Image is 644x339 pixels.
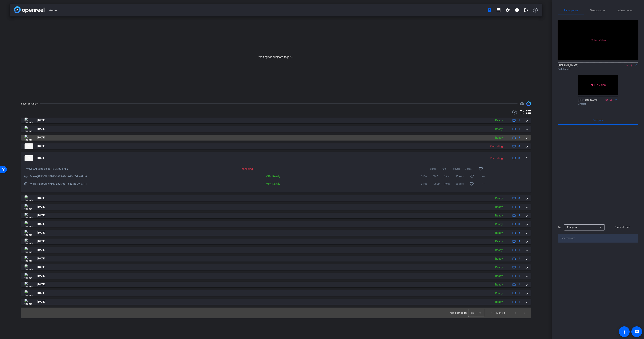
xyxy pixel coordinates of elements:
div: Ready [493,248,505,252]
span: 24fps [421,174,433,178]
span: Everyone [593,119,604,122]
img: thumb-nail [25,247,33,253]
img: thumb-nail [25,264,33,270]
mat-icon: accessibility [622,329,627,334]
img: thumb-nail [25,118,33,123]
img: thumb-nail [25,290,33,296]
span: [DATE] [37,291,45,295]
span: [DATE] [37,118,45,122]
span: [DATE] [37,282,45,286]
img: thumb-nail [25,273,33,279]
span: 1 [518,274,520,278]
span: 1 [518,282,520,286]
span: Aveva-[PERSON_NAME]-2025-08-18-12-25-29-671-1 [30,182,155,186]
mat-icon: logout [524,8,528,12]
span: 1 [518,118,520,122]
span: [DATE] [37,136,45,140]
span: [DATE] [37,205,45,209]
img: thumb-nail [25,282,33,287]
span: [DATE] [37,265,45,269]
div: Ready [493,205,505,209]
div: Ready [493,282,505,287]
span: 0bytes [453,167,465,171]
mat-expansion-panel-header: thumb-nail[DATE]Ready1 [21,273,531,279]
span: 1 [518,257,520,261]
span: Mark all read [615,225,630,229]
span: 1 [518,127,520,131]
span: 720P [433,174,444,178]
mat-expansion-panel-header: thumb-nail[DATE]Ready3 [21,230,531,236]
span: 3 [518,239,520,243]
mat-expansion-panel-header: thumb-nail[DATE]Ready3 [21,195,531,201]
mat-icon: more_horiz [481,174,485,179]
img: thumb-nail [25,204,33,210]
span: 3 [518,231,520,235]
mat-expansion-panel-header: thumb-nail[DATE]Recording3 [21,152,531,164]
span: Destinations for your clips [520,101,524,106]
mat-icon: favorite_border [479,167,483,171]
button: Previous page [511,308,520,318]
mat-expansion-panel-header: thumb-nail[DATE]Ready1 [21,282,531,287]
span: [DATE] [37,196,45,200]
div: Ready [493,300,505,304]
div: Ready [493,222,505,226]
button: Next page [520,308,529,318]
mat-expansion-panel-header: thumb-nail[DATE]Ready3 [21,213,531,218]
mat-expansion-panel-header: thumb-nail[DATE]Recording3 [21,143,531,149]
mat-icon: account_box [487,8,492,12]
div: To: [558,225,561,230]
span: [DATE] [37,231,45,235]
span: 3 [518,196,520,200]
div: Ready [493,274,505,278]
span: 3 [518,156,520,160]
span: [DATE] [37,248,45,252]
div: Recording [488,144,505,149]
span: [DATE] [37,222,45,226]
mat-icon: play_circle_outline [24,182,28,186]
div: Ready [493,136,505,140]
mat-icon: settings [505,8,510,12]
img: thumb-nail [25,213,33,218]
mat-expansion-panel-header: thumb-nail[DATE]Ready3 [21,239,531,244]
mat-expansion-panel-header: thumb-nail[DATE]Ready1 [21,118,531,123]
mat-icon: favorite_border [469,182,474,186]
span: [DATE] [37,274,45,278]
span: Participants [564,9,578,12]
img: thumb-nail [25,221,33,227]
div: [PERSON_NAME] [558,63,638,71]
span: [DATE] [37,257,45,261]
span: 35 secs [456,174,467,178]
div: Collaborator [558,67,638,71]
span: 1 [518,291,520,295]
span: 10mb [444,182,456,186]
span: 3 [518,144,520,148]
div: Recording [488,156,505,160]
span: 0 secs [465,167,476,171]
img: thumb-nail [25,299,33,305]
span: No Video [594,83,606,87]
img: Session clips [526,101,531,106]
div: Ready [493,118,505,123]
div: Ready [493,291,505,295]
span: Teleprompter [590,9,606,12]
mat-expansion-panel-header: thumb-nail[DATE]Ready1 [21,256,531,262]
div: Director [578,102,618,106]
span: 1 [518,248,520,252]
span: 24fps [430,167,442,171]
img: thumb-nail [25,239,33,244]
span: Aveva [49,6,485,14]
span: Aveva-Arti-2025-08-18-12-25-29-671-2 [26,167,155,171]
div: Items per page: [450,311,467,315]
mat-icon: more_horiz [481,182,485,186]
span: 1 [518,265,520,269]
img: thumb-nail [25,135,33,141]
span: Aveva-[PERSON_NAME]-2025-08-18-12-25-29-671-0 [30,174,155,178]
span: Adjustments [617,9,632,12]
mat-expansion-panel-header: thumb-nail[DATE]Ready3 [21,221,531,227]
img: thumb-nail [25,256,33,262]
mat-expansion-panel-header: thumb-nail[DATE]Ready3 [21,135,531,141]
mat-icon: favorite_border [469,174,474,179]
span: No Video [594,38,606,42]
div: [PERSON_NAME] [578,98,618,106]
span: 3 [518,222,520,226]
